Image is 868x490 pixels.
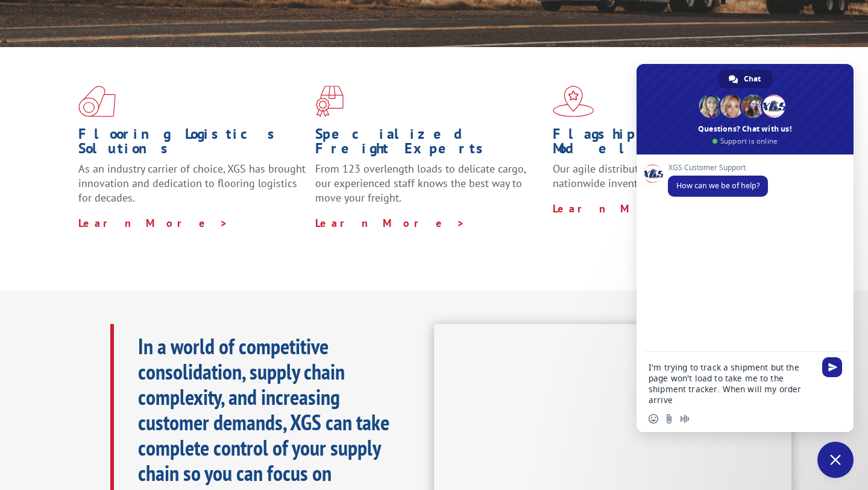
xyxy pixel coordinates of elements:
[315,216,465,230] a: Learn More >
[315,86,344,117] img: xgs-icon-focused-on-flooring-red
[822,357,842,377] span: Send
[649,362,815,406] textarea: Compose your message...
[668,164,768,172] span: XGS Customer Support
[78,127,306,162] h1: Flooring Logistics Solutions
[817,442,854,478] div: Close chat
[553,127,781,162] h1: Flagship Distribution Model
[78,216,228,230] a: Learn More >
[718,70,773,88] div: Chat
[553,86,594,117] img: xgs-icon-flagship-distribution-model-red
[744,70,761,88] span: Chat
[315,162,543,215] p: From 123 overlength loads to delicate cargo, our experienced staff knows the best way to move you...
[664,414,674,424] span: Send a file
[553,202,703,215] a: Learn More >
[553,162,775,190] span: Our agile distribution network gives you nationwide inventory management on demand.
[676,180,759,191] span: How can we be of help?
[78,162,306,205] span: As an industry carrier of choice, XGS has brought innovation and dedication to flooring logistics...
[78,86,116,117] img: xgs-icon-total-supply-chain-intelligence-red
[649,414,658,424] span: Insert an emoji
[680,414,690,424] span: Audio message
[315,127,543,162] h1: Specialized Freight Experts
